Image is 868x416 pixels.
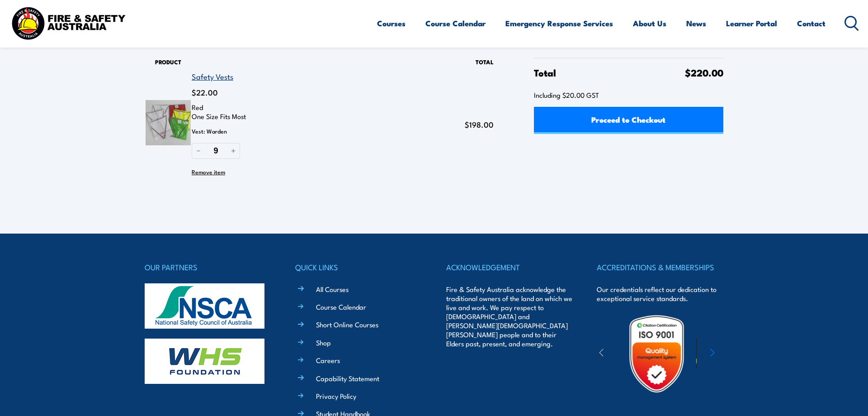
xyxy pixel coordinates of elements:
h4: ACCREDITATIONS & MEMBERSHIPS [597,261,723,273]
a: Course Calendar [425,11,486,35]
img: Safety Vests [146,100,191,145]
a: Courses [377,11,406,35]
span: Total [534,66,685,79]
img: whs-logo-footer [145,339,264,384]
p: Our credentials reflect our dedication to exceptional service standards. [597,285,723,303]
a: News [686,11,706,35]
h4: QUICK LINKS [295,261,422,273]
img: Untitled design (19) [617,314,696,393]
input: Quantity of Safety Vests in your cart. [205,143,226,159]
span: Product [155,57,181,66]
button: Remove Safety Vests from cart [192,165,225,178]
h4: ACKNOWLEDGEMENT [446,261,573,273]
a: Short Online Courses [316,320,378,329]
button: Reduce quantity of Safety Vests [192,143,205,159]
span: Warden [207,124,227,138]
a: About Us [633,11,666,35]
p: Red One Size Fits Most [192,103,448,121]
span: $220.00 [685,65,723,80]
a: All Courses [316,284,349,294]
span: Vest : [192,124,205,138]
span: $198.00 [465,119,494,130]
a: Learner Portal [726,11,777,35]
img: ewpa-logo [696,338,775,369]
span: Proceed to Checkout [591,107,665,131]
span: Total [476,57,494,66]
a: Careers [316,355,340,365]
span: $22.00 [192,86,218,98]
a: Capability Statement [316,373,379,383]
p: Including $20.00 GST [534,91,723,100]
h4: OUR PARTNERS [145,261,271,273]
a: Shop [316,338,331,347]
img: nsca-logo-footer [145,283,264,329]
a: Safety Vests [192,71,233,82]
a: Emergency Response Services [505,11,613,35]
button: Increase quantity of Safety Vests [226,143,240,159]
p: Fire & Safety Australia acknowledge the traditional owners of the land on which we live and work.... [446,285,573,348]
a: Contact [797,11,826,35]
a: Proceed to Checkout [534,107,723,134]
a: Privacy Policy [316,391,356,401]
a: Course Calendar [316,302,366,311]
